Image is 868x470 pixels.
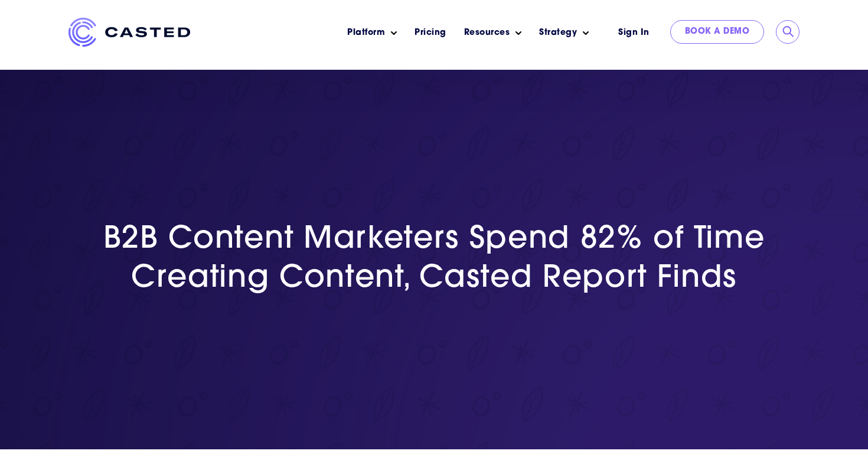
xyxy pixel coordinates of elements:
span: B2B Content Marketers Spend 82% of Time Creating Content, Casted Report Finds [103,225,765,294]
nav: Main menu [208,18,598,48]
a: Platform [347,27,385,39]
a: Sign In [603,20,664,46]
a: Book a Demo [670,20,765,44]
a: Pricing [415,27,446,39]
img: Casted_Logo_Horizontal_FullColor_PUR_BLUE [68,18,190,47]
a: Resources [464,27,510,39]
a: Strategy [539,27,577,39]
input: Submit [782,26,794,38]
